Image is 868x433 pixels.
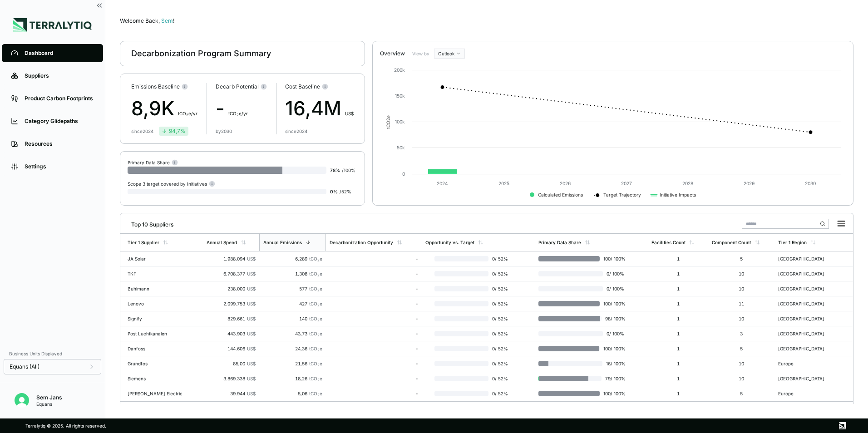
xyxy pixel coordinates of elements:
div: Danfoss [128,346,186,351]
div: - [330,376,418,381]
div: [GEOGRAPHIC_DATA] [778,271,836,276]
text: tCO e [385,115,391,129]
span: Equans (All) [10,363,39,370]
div: 1 [651,361,705,366]
div: - [330,301,418,306]
div: - [330,286,418,291]
text: 2027 [621,181,632,186]
span: 0 / 52 % [488,346,513,351]
text: 2024 [437,181,448,186]
div: 829.661 [207,316,255,321]
text: 150k [395,93,405,98]
div: Primary Data Share [538,240,581,245]
div: 5 [712,346,771,351]
span: 0 / 100 % [603,286,626,291]
text: 200k [394,67,405,73]
span: 0 / 100 % [603,271,626,276]
div: Buhlmann [128,286,186,291]
div: since 2024 [285,128,307,134]
span: US$ [247,271,256,276]
span: tCO e [309,286,322,291]
span: 0 / 52 % [488,391,513,396]
div: [GEOGRAPHIC_DATA] [778,301,836,306]
span: tCO e [309,256,322,261]
div: Equans [36,401,62,407]
div: Welcome Back, [120,17,853,25]
span: ! [173,17,174,24]
sub: 2 [317,273,320,277]
sub: 2 [317,393,320,397]
div: Product Carbon Footprints [25,95,94,102]
div: Annual Spend [207,240,237,245]
div: 1 [651,271,705,276]
span: 100 / 100 % [600,256,626,261]
div: 6.708.377 [207,271,255,276]
div: 5 [712,391,771,396]
span: 0 / 52 % [488,331,513,336]
div: 24,36 [263,346,322,351]
span: 0 / 52 % [488,256,513,261]
img: Sem Jans [15,393,29,408]
div: TKF [128,271,186,276]
div: - [330,361,418,366]
text: 2025 [498,181,509,186]
span: 0 / 100 % [603,331,626,336]
div: 94,7 % [162,128,186,135]
div: 16,4M [285,94,354,123]
div: 1 [651,256,705,261]
span: 0 / 52 % [488,361,513,366]
div: Scope 3 target covered by Initiatives [128,180,215,187]
span: US$ [247,331,256,336]
div: 11 [712,301,771,306]
text: 2026 [560,181,571,186]
div: - [330,391,418,396]
div: 5 [712,256,771,261]
tspan: 2 [385,118,391,121]
div: 21,56 [263,361,322,366]
span: US$ [247,346,256,351]
sub: 2 [317,288,320,292]
div: - [330,331,418,336]
div: Annual Emissions [263,240,302,245]
sub: 2 [317,258,320,262]
div: Suppliers [25,72,94,79]
div: - [216,94,267,123]
span: US$ [345,111,354,116]
div: Component Count [712,240,751,245]
div: 1 [651,391,705,396]
div: Europe [778,391,836,396]
div: [GEOGRAPHIC_DATA] [778,331,836,336]
span: 100 / 100 % [600,391,626,396]
div: 10 [712,286,771,291]
div: 10 [712,361,771,366]
div: Business Units Displayed [4,348,101,359]
span: 0 / 52 % [488,286,513,291]
sub: 2 [317,333,320,337]
span: US$ [247,316,256,321]
div: Lenovo [128,301,186,306]
div: 39.944 [207,391,255,396]
span: US$ [247,361,256,366]
span: 0 / 52 % [488,316,513,321]
span: tCO e [309,391,322,396]
span: 0 / 52 % [488,376,513,381]
div: Decarb Potential [216,83,267,90]
div: Dashboard [25,49,94,57]
sub: 2 [317,348,320,352]
div: [GEOGRAPHIC_DATA] [778,256,836,261]
span: Sem [161,17,174,24]
span: 16 / 100 % [602,361,626,366]
text: 50k [397,145,405,150]
div: - [330,271,418,276]
div: [PERSON_NAME] Electric [128,391,186,396]
div: Decarbonization Program Summary [131,48,271,59]
sub: 2 [186,113,188,117]
div: - [330,256,418,261]
text: 0 [402,171,405,177]
div: 577 [263,286,322,291]
div: Primary Data Share [128,159,178,166]
sub: 2 [317,378,320,382]
div: Signify [128,316,186,321]
div: - [330,316,418,321]
span: 0 / 52 % [488,271,513,276]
